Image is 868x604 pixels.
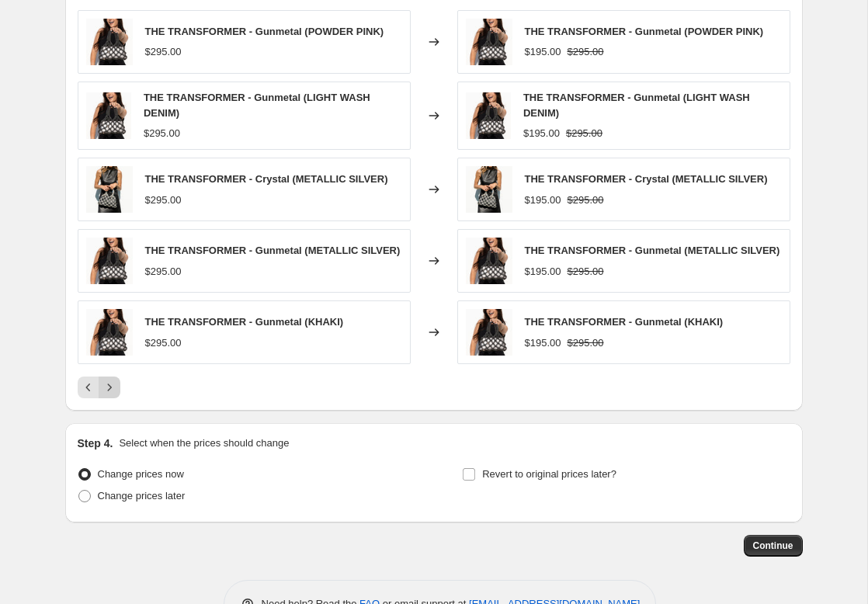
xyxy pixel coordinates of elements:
div: $195.00 [525,335,561,351]
span: THE TRANSFORMER - Gunmetal (KHAKI) [525,316,724,328]
span: THE TRANSFORMER - Gunmetal (METALLIC SILVER) [145,245,401,256]
strike: $295.00 [566,126,602,141]
strike: $295.00 [568,44,604,60]
div: $295.00 [145,264,182,279]
img: A7407653_dbd7070c-88d2-4394-9553-d7cbde38f426_80x.jpg [86,92,131,139]
div: $295.00 [145,335,182,351]
span: Revert to original prices later? [482,468,616,480]
nav: Pagination [78,377,120,398]
p: Select when the prices should change [119,436,289,451]
div: $295.00 [145,44,182,60]
div: $195.00 [525,193,561,208]
strike: $295.00 [568,335,604,351]
img: A7407653_dbd7070c-88d2-4394-9553-d7cbde38f426_80x.jpg [86,238,133,284]
img: A7407653_dbd7070c-88d2-4394-9553-d7cbde38f426_80x.jpg [466,309,512,356]
button: Previous [78,377,99,398]
span: Change prices now [98,468,184,480]
div: $195.00 [523,126,560,141]
span: THE TRANSFORMER - Gunmetal (LIGHT WASH DENIM) [144,92,370,119]
span: THE TRANSFORMER - Gunmetal (POWDER PINK) [525,26,764,37]
button: Continue [744,535,803,557]
span: THE TRANSFORMER - Gunmetal (METALLIC SILVER) [525,245,780,256]
div: $195.00 [525,44,561,60]
img: A7400212_81366fb8-63ad-4635-a61c-1917c37510c7_80x.jpg [466,166,512,213]
span: THE TRANSFORMER - Gunmetal (KHAKI) [145,316,344,328]
div: $195.00 [525,264,561,279]
strike: $295.00 [568,193,604,208]
button: Next [99,377,120,398]
span: Continue [753,540,793,552]
span: THE TRANSFORMER - Crystal (METALLIC SILVER) [145,173,388,185]
span: THE TRANSFORMER - Crystal (METALLIC SILVER) [525,173,768,185]
img: A7407653_dbd7070c-88d2-4394-9553-d7cbde38f426_80x.jpg [86,19,133,65]
span: THE TRANSFORMER - Gunmetal (POWDER PINK) [145,26,384,37]
img: A7407653_dbd7070c-88d2-4394-9553-d7cbde38f426_80x.jpg [466,92,511,139]
span: THE TRANSFORMER - Gunmetal (LIGHT WASH DENIM) [523,92,750,119]
h2: Step 4. [78,436,113,451]
div: $295.00 [145,193,182,208]
span: Change prices later [98,490,186,502]
div: $295.00 [144,126,180,141]
img: A7407653_dbd7070c-88d2-4394-9553-d7cbde38f426_80x.jpg [86,309,133,356]
img: A7407653_dbd7070c-88d2-4394-9553-d7cbde38f426_80x.jpg [466,19,512,65]
img: A7407653_dbd7070c-88d2-4394-9553-d7cbde38f426_80x.jpg [466,238,512,284]
strike: $295.00 [568,264,604,279]
img: A7400212_81366fb8-63ad-4635-a61c-1917c37510c7_80x.jpg [86,166,133,213]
